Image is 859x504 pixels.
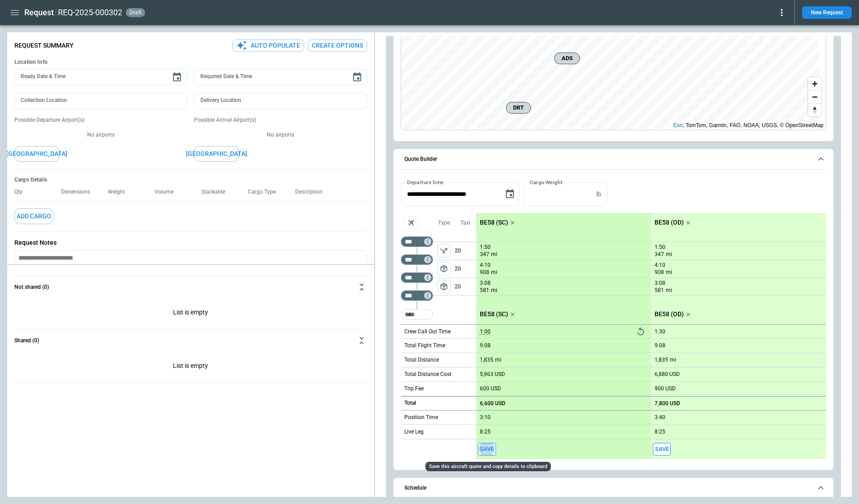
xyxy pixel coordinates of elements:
[480,342,491,349] p: 9:08
[530,178,562,186] label: Cargo Weight
[455,242,476,260] p: 20
[491,269,497,276] p: mi
[194,131,367,139] p: No airports
[655,342,665,349] p: 9:08
[655,244,665,251] p: 1:50
[404,485,426,491] h6: Schedule
[480,400,505,407] p: 6,600 USD
[404,400,416,406] h6: Total
[558,54,576,63] span: ADS
[480,310,508,318] p: BE58 (SC)
[155,189,181,195] p: Volume
[401,309,433,320] div: Too short
[655,357,668,363] p: 1,835
[14,146,59,162] button: [GEOGRAPHIC_DATA]
[401,478,826,499] button: Schedule
[248,189,283,195] p: Cargo Type
[480,287,489,294] p: 581
[478,443,496,456] button: Save
[14,276,367,298] button: Not shared (0)
[14,239,367,247] p: Request Notes
[194,116,367,124] p: Possible Arrival Airport(s)
[666,287,672,294] p: mi
[655,310,684,318] p: BE58 (OD)
[295,189,330,195] p: Description
[437,244,451,257] span: Type of sector
[14,208,53,224] button: Add Cargo
[14,42,74,49] p: Request Summary
[455,278,476,295] p: 20
[655,429,665,435] p: 8:25
[653,443,671,456] button: Save
[437,262,451,275] span: Type of sector
[437,280,451,293] span: Type of sector
[666,269,672,276] p: mi
[437,244,451,257] button: left aligned
[655,328,665,335] p: 1:30
[14,338,39,344] h6: Shared (0)
[491,287,497,294] p: mi
[404,414,438,421] p: Position Time
[401,236,433,247] div: Too short
[802,6,852,19] button: New Request
[480,251,489,258] p: 347
[653,443,671,456] span: Save this aircraft quote and copy details to clipboard
[455,260,476,278] p: 20
[501,185,519,203] button: Choose date, selected date is Sep 23, 2025
[438,219,450,227] p: Type
[61,189,97,195] p: Dimensions
[673,122,683,128] a: Esri
[404,356,439,364] p: Total Distance
[404,371,452,378] p: Total Distance Cost
[655,269,664,276] p: 908
[480,357,493,363] p: 1,835
[808,77,821,90] button: Zoom in
[168,68,186,86] button: Choose date
[480,414,491,421] p: 3:10
[308,40,367,52] button: Create Options
[14,59,367,66] h6: Location Info
[655,280,665,287] p: 3:08
[495,356,501,364] p: mi
[58,7,122,18] h2: REQ-2025-000302
[596,190,601,198] p: lb
[14,298,367,329] p: List is empty
[128,9,143,16] span: draft
[480,244,491,251] p: 1:50
[401,254,433,265] div: Too short
[655,219,684,226] p: BE58 (OD)
[401,182,826,459] div: Quote Builder
[194,146,239,162] button: [GEOGRAPHIC_DATA]
[14,131,187,139] p: No airports
[460,219,470,227] p: Taxi
[24,7,54,18] h1: Request
[14,284,49,290] h6: Not shared (0)
[655,262,665,269] p: 4:10
[655,251,664,258] p: 347
[14,351,367,383] div: Not shared (0)
[480,328,491,335] p: 1:00
[108,189,132,195] p: Weight
[634,325,647,338] button: Reset
[437,262,451,275] button: left aligned
[480,429,491,435] p: 8:25
[808,90,821,103] button: Zoom out
[401,290,433,301] div: Too short
[478,443,496,456] span: Save this aircraft quote and copy details to clipboard
[232,40,304,52] button: Auto Populate
[480,280,491,287] p: 3:08
[808,103,821,116] button: Reset bearing to north
[404,428,424,436] p: Live Leg
[201,189,232,195] p: Stackable
[404,156,437,162] h6: Quote Builder
[655,371,680,378] p: 6,880 USD
[480,219,508,226] p: BE58 (SC)
[14,330,367,351] button: Shared (0)
[673,121,824,130] div: , TomTom, Garmin, FAO, NOAA, USGS, © OpenStreetMap
[14,189,30,195] p: Qty
[14,116,187,124] p: Possible Departure Airport(s)
[655,414,665,421] p: 3:40
[404,385,424,393] p: Trip Fee
[480,269,489,276] p: 908
[14,177,367,183] h6: Cargo Details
